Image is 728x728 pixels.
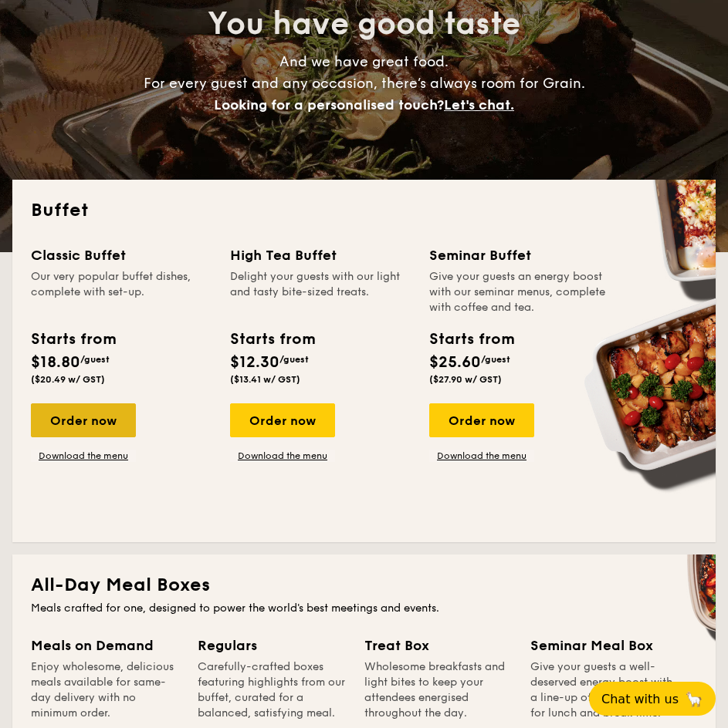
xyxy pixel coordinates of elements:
[144,53,585,113] span: And we have great food. For every guest and any occasion, there’s always room for Grain.
[481,354,510,365] span: /guest
[230,244,411,266] div: High Tea Buffet
[230,353,279,372] span: $12.30
[31,450,136,462] a: Download the menu
[429,269,610,315] div: Give your guests an energy boost with our seminar menus, complete with coffee and tea.
[230,403,335,437] div: Order now
[198,635,346,656] div: Regulars
[31,374,105,385] span: ($20.49 w/ GST)
[530,635,681,656] div: Seminar Meal Box
[364,659,513,721] div: Wholesome breakfasts and light bites to keep your attendees energised throughout the day.
[429,244,610,266] div: Seminar Buffet
[589,682,716,716] button: Chat with us🦙
[31,328,115,351] div: Starts from
[198,659,346,721] div: Carefully-crafted boxes featuring highlights from our buffet, curated for a balanced, satisfying ...
[429,374,502,385] span: ($27.90 w/ GST)
[31,403,136,437] div: Order now
[429,403,534,437] div: Order now
[31,659,179,721] div: Enjoy wholesome, delicious meals available for same-day delivery with no minimum order.
[685,690,703,708] span: 🦙
[208,5,520,42] span: You have good taste
[80,354,110,365] span: /guest
[31,269,212,315] div: Our very popular buffet dishes, complete with set-up.
[230,328,314,351] div: Starts from
[601,692,679,706] span: Chat with us
[364,635,513,656] div: Treat Box
[429,328,513,351] div: Starts from
[31,635,179,656] div: Meals on Demand
[279,354,309,365] span: /guest
[429,353,481,372] span: $25.60
[230,269,411,315] div: Delight your guests with our light and tasty bite-sized treats.
[429,450,534,462] a: Download the menu
[230,374,300,385] span: ($13.41 w/ GST)
[31,244,212,266] div: Classic Buffet
[444,96,514,113] span: Let's chat.
[31,573,697,598] h2: All-Day Meal Boxes
[31,353,80,372] span: $18.80
[31,198,697,223] h2: Buffet
[31,601,697,616] div: Meals crafted for one, designed to power the world's best meetings and events.
[230,450,335,462] a: Download the menu
[214,96,444,113] span: Looking for a personalised touch?
[530,659,681,721] div: Give your guests a well-deserved energy boost with a line-up of meals and treats for lunch and br...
